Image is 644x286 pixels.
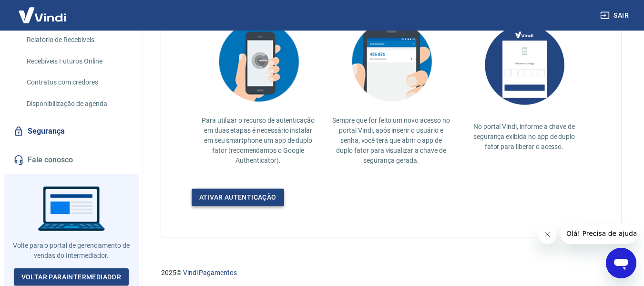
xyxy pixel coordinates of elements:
[211,15,306,108] img: explication-mfa2.908d58f25590a47144d3.png
[199,116,317,166] p: Para utilizar o recurso de autenticação em duas etapas é necessário instalar em seu smartphone um...
[598,7,633,24] button: Sair
[192,189,284,206] a: Ativar autenticação
[477,15,572,114] img: AUbNX1O5CQAAAABJRU5ErkJggg==
[14,268,129,286] a: Voltar paraIntermediador
[538,225,557,244] iframe: Fechar mensagem
[11,149,131,170] a: Fale conosco
[465,122,583,152] p: No portal Vindi, informe a chave de segurança exibida no app de duplo fator para liberar o acesso.
[561,223,636,244] iframe: Mensagem da empresa
[606,248,636,278] iframe: Botão para abrir a janela de mensagens
[344,15,439,108] img: explication-mfa3.c449ef126faf1c3e3bb9.png
[332,116,450,166] p: Sempre que for feito um novo acesso no portal Vindi, após inserir o usuário e senha, você terá qu...
[23,52,131,71] a: Recebíveis Futuros Online
[11,121,131,142] a: Segurança
[11,0,73,30] img: Vindi
[183,269,237,276] a: Vindi Pagamentos
[23,30,131,50] a: Relatório de Recebíveis
[23,94,131,114] a: Disponibilização de agenda
[23,73,131,92] a: Contratos com credores
[161,268,621,278] p: 2025 ©
[6,7,80,14] span: Olá! Precisa de ajuda?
